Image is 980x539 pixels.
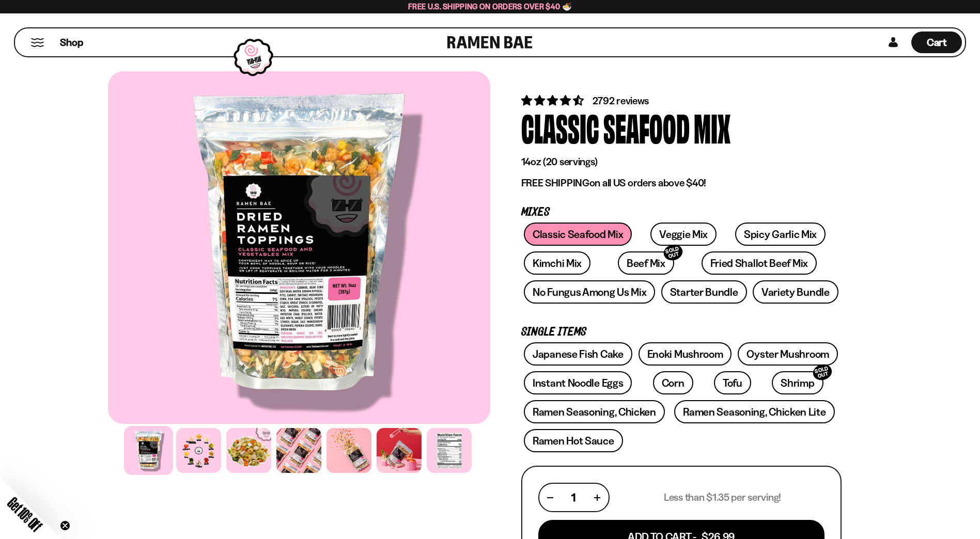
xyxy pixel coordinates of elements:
a: Instant Noodle Eggs [524,371,632,394]
span: 1 [571,491,575,504]
div: Mix [694,108,730,147]
p: on all US orders above $40! [521,177,842,189]
a: Cart [911,28,962,56]
p: Single Items [521,327,842,337]
a: Corn [653,371,693,394]
span: Cart [927,36,947,49]
a: Variety Bundle [753,280,838,304]
p: Less than $1.35 per serving! [664,491,781,504]
a: No Fungus Among Us Mix [524,280,655,304]
button: Close teaser [60,520,70,531]
div: SOLD OUT [662,243,685,263]
span: 4.68 stars [521,94,586,107]
button: Mobile Menu Trigger [30,38,44,47]
a: Japanese Fish Cake [524,342,632,366]
a: Veggie Mix [650,223,717,246]
a: Starter Bundle [661,280,747,304]
div: SOLD OUT [811,362,834,383]
a: Kimchi Mix [524,251,590,275]
span: Shop [60,36,83,50]
a: Oyster Mushroom [738,342,838,366]
div: Classic [521,108,599,147]
div: Seafood [603,108,690,147]
p: Mixes [521,208,842,217]
a: Fried Shallot Beef Mix [702,251,817,275]
a: Spicy Garlic Mix [735,223,826,246]
a: Tofu [714,371,751,394]
p: 14oz (20 servings) [521,155,842,168]
span: 2792 reviews [593,94,649,107]
span: Get 10% Off [5,494,45,534]
span: Free U.S. Shipping on Orders over $40 🍜 [408,2,572,11]
a: Ramen Seasoning, Chicken [524,400,665,423]
a: Enoki Mushroom [639,342,732,366]
strong: FREE SHIPPING [521,177,589,189]
a: Ramen Seasoning, Chicken Lite [674,400,834,423]
a: Ramen Hot Sauce [524,429,623,452]
a: ShrimpSOLD OUT [772,371,823,394]
a: Shop [60,31,83,53]
a: Beef MixSOLD OUT [618,251,674,275]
